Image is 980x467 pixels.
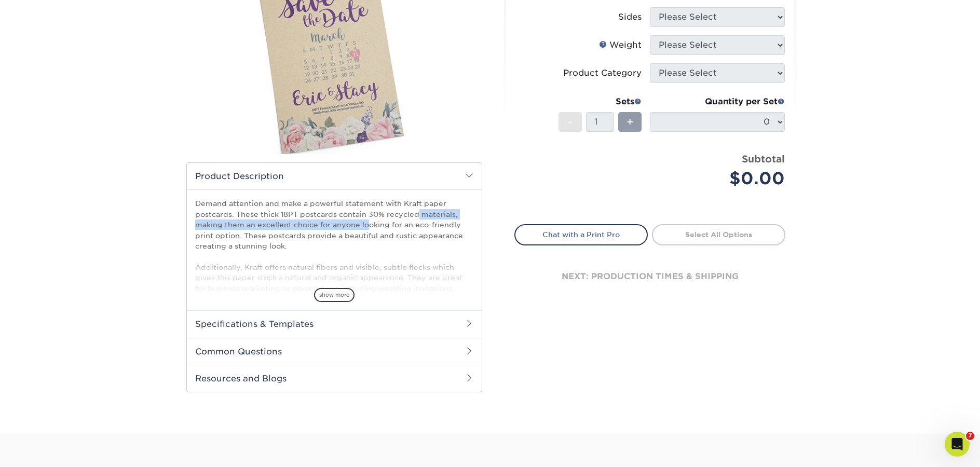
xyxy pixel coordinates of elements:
a: Chat with a Print Pro [514,224,648,245]
span: + [627,114,633,130]
div: $0.00 [658,166,785,191]
div: Weight [599,39,642,51]
iframe: Intercom live chat [945,432,970,457]
div: Product Category [563,67,642,79]
h2: Product Description [187,163,482,189]
h2: Specifications & Templates [187,310,482,337]
span: - [568,114,573,130]
div: next: production times & shipping [514,245,785,308]
a: Select All Options [652,224,785,245]
h2: Resources and Blogs [187,365,482,392]
span: show more [314,288,355,302]
h2: Common Questions [187,338,482,365]
div: Sets [559,95,642,108]
div: Sides [618,11,642,23]
strong: Subtotal [742,153,785,164]
div: Quantity per Set [650,95,785,108]
p: Demand attention and make a powerful statement with Kraft paper postcards. These thick 18PT postc... [195,198,473,304]
span: 7 [966,432,974,440]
